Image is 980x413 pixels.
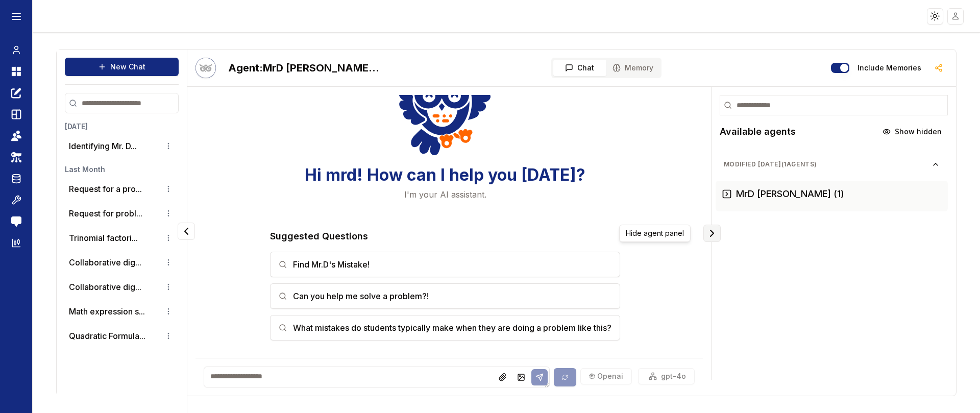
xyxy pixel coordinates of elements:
[270,283,620,309] button: Can you help me solve a problem?!
[69,305,145,318] button: Math expression s...
[178,223,195,240] button: Collapse panel
[162,305,175,318] button: Conversation options
[577,63,594,73] span: Chat
[69,232,138,244] button: Trinomial factori...
[404,188,486,201] p: I'm your AI assistant.
[162,256,175,269] button: Conversation options
[724,160,932,168] span: Modified [DATE] ( 1 agents)
[11,216,21,227] img: feedback
[895,127,942,137] span: Show hidden
[162,281,175,293] button: Conversation options
[162,330,175,342] button: Conversation options
[65,164,179,175] h3: Last Month
[69,281,141,293] button: Collaborative dig...
[69,330,145,342] button: Quadratic Formula...
[162,232,175,244] button: Conversation options
[703,225,721,242] button: Collapse panel
[162,140,175,152] button: Conversation options
[270,229,620,244] h3: Suggested Questions
[65,122,179,132] h3: [DATE]
[270,252,620,277] button: Find Mr.D's Mistake!
[228,61,381,75] h2: MrD Test (1)
[195,58,216,78] img: Bot
[857,64,921,71] label: Include memories in the messages below
[270,315,620,341] button: What mistakes do students typically make when they are doing a problem like this?
[831,63,849,73] button: Include memories in the messages below
[398,50,492,158] img: Welcome Owl
[625,63,653,73] span: Memory
[305,166,585,184] h3: Hi mrd! How can I help you [DATE]?
[716,156,948,173] button: Modified [DATE](1agents)
[69,140,137,152] button: Identifying Mr. D...
[69,183,142,195] button: Request for a pro...
[65,58,179,76] button: New Chat
[69,207,142,220] button: Request for probl...
[162,183,175,195] button: Conversation options
[162,207,175,220] button: Conversation options
[720,125,796,139] h2: Available agents
[195,58,216,78] button: Talk with Hootie
[736,187,844,201] h3: MrD [PERSON_NAME] (1)
[626,228,684,238] p: Hide agent panel
[876,124,948,140] button: Show hidden
[69,256,141,269] button: Collaborative dig...
[948,9,963,23] img: placeholder-user.jpg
